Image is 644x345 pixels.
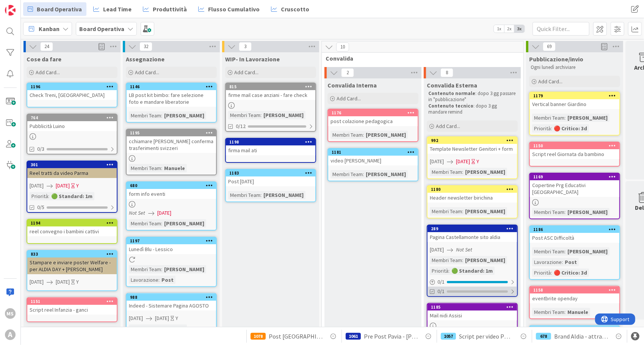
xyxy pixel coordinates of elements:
[126,55,165,63] span: Assegnazione
[533,143,619,148] div: 1150
[27,226,117,236] div: reel convegno i bambini cattivi
[428,103,516,116] p: : dopo 3 gg mandare remind
[162,219,206,228] div: [PERSON_NAME]
[532,114,564,122] div: Membri Team
[530,226,619,243] div: 1186Post ASC Difficoltà
[27,114,117,131] div: 764Pubblicità Luino
[127,90,216,107] div: LB post kit bimbo: fare selezione foto e mandare liberatorie
[162,265,206,273] div: [PERSON_NAME]
[463,168,507,176] div: [PERSON_NAME]
[328,156,418,165] div: video [PERSON_NAME]
[328,109,418,116] div: 1176
[341,68,354,77] span: 2
[5,329,16,340] div: A
[127,136,216,153] div: cchiamare [PERSON_NAME] conferma trasferimenti svizzeri
[48,192,49,200] span: :
[27,298,117,305] div: 1151
[552,269,589,277] div: 🔴 Critico: 3d
[138,2,191,16] a: Produttività
[332,110,418,116] div: 1176
[226,170,315,186] div: 1183Post [DATE]
[364,332,418,341] span: Pre Post Pavia - [PERSON_NAME]! FINE AGOSTO
[428,144,517,154] div: Template Newsletter Genitori + form
[226,145,315,155] div: firma mail ati
[228,111,260,119] div: Membri Team
[127,294,216,301] div: 988
[532,258,562,266] div: Lavorazione
[532,208,564,216] div: Membri Team
[56,278,70,286] span: [DATE]
[129,314,143,322] span: [DATE]
[27,83,117,100] div: 1196Check Treni, [GEOGRAPHIC_DATA]
[532,269,551,277] div: Priorità
[37,5,82,14] span: Board Operativa
[161,265,162,273] span: :
[31,115,117,120] div: 764
[27,298,117,315] div: 1151Script reel Infanzia - ganci
[562,258,563,266] span: :
[430,207,462,215] div: Membri Team
[281,5,309,14] span: Cruscotto
[566,114,610,122] div: [PERSON_NAME]
[127,294,216,311] div: 988Indeed - Sistemare Pagina AGOSTO
[566,208,610,216] div: [PERSON_NAME]
[564,114,566,122] span: :
[428,277,517,287] div: 0/1
[228,191,260,199] div: Membri Team
[139,42,152,51] span: 32
[162,111,206,120] div: [PERSON_NAME]
[564,247,566,256] span: :
[129,276,158,284] div: Lavorazione
[31,84,117,89] div: 1196
[332,150,418,155] div: 1181
[428,137,517,144] div: 992
[127,182,216,199] div: 680form info eventi
[175,314,178,322] div: Y
[225,55,280,63] span: WIP- In Lavorazione
[31,162,117,167] div: 301
[328,109,418,126] div: 1176post colazione pedagogica
[440,68,453,77] span: 8
[27,251,117,258] div: 833
[226,139,315,155] div: 1198firma mail ati
[30,278,44,286] span: [DATE]
[16,1,34,10] span: Support
[430,267,448,275] div: Priorità
[456,246,472,253] i: Not Set
[127,244,216,254] div: Lunedì Blu - Lessico
[552,124,589,133] div: 🔴 Critico: 3d
[530,226,619,233] div: 1186
[530,142,619,159] div: 1150Script reel Giornata da bambino
[129,209,145,216] i: Not Set
[337,95,361,102] span: Add Card...
[431,187,517,192] div: 1180
[327,81,377,89] span: Convalida Interna
[49,192,94,200] div: 🟢 Standard: 1m
[328,149,418,165] div: 1181video [PERSON_NAME]
[129,265,161,273] div: Membri Team
[260,191,262,199] span: :
[161,219,162,228] span: :
[76,278,79,286] div: Y
[229,139,315,145] div: 1198
[428,311,517,320] div: Mail nidi Assisi
[226,83,315,100] div: 815firme mail case anziani - fare check
[127,237,216,254] div: 1197Lunedì Blu - Lessico
[226,139,315,145] div: 1198
[30,182,44,190] span: [DATE]
[31,220,117,226] div: 1194
[129,164,161,172] div: Membri Team
[27,220,117,236] div: 1194reel convegno i bambini cattivi
[530,293,619,303] div: eventbrite openday
[157,209,171,217] span: [DATE]
[530,173,619,180] div: 1169
[27,258,117,274] div: Stampare e inviare poster Welfare - per ALDIA DAY + [PERSON_NAME]
[463,207,507,215] div: [PERSON_NAME]
[436,123,460,130] span: Add Card...
[130,130,216,136] div: 1195
[514,25,525,33] span: 3x
[459,332,513,341] span: Script per video PROMO CE
[430,256,462,264] div: Membri Team
[538,78,563,85] span: Add Card...
[266,2,314,16] a: Cruscotto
